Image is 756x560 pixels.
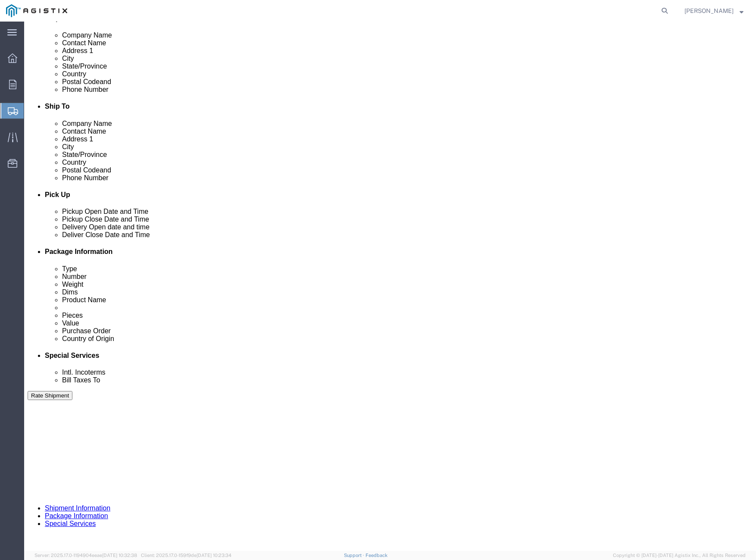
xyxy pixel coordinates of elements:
span: Frances Mae Manet [684,6,734,16]
span: Copyright © [DATE]-[DATE] Agistix Inc., All Rights Reserved [613,552,746,559]
img: logo [6,4,67,17]
span: [DATE] 10:23:34 [197,553,231,558]
span: [DATE] 10:32:38 [102,553,137,558]
a: Feedback [366,553,387,558]
button: [PERSON_NAME] [684,6,744,16]
span: Server: 2025.17.0-1194904eeae [34,553,137,558]
iframe: FS Legacy Container [24,22,756,551]
span: Client: 2025.17.0-159f9de [141,553,231,558]
a: Support [344,553,366,558]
